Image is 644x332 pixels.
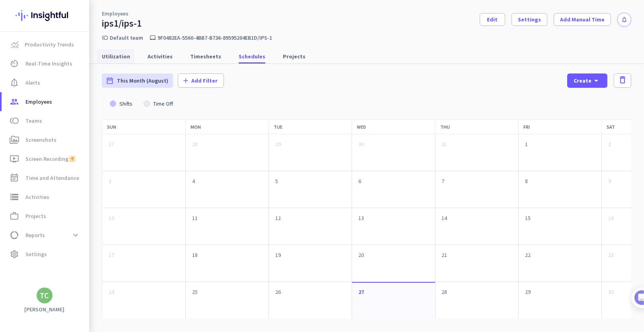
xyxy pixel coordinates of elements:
[272,285,348,299] a: August 26, 2025
[2,35,89,54] a: menu-itemProductivity Trends
[150,35,156,41] i: laptop_mac
[191,213,264,223] a: 11
[355,285,432,299] a: August 27, 2025
[102,17,142,29] div: ips1/ips-1
[190,52,221,60] span: Timesheets
[272,123,284,131] a: Tuesday
[102,171,185,208] td: August 3, 2025
[567,73,607,88] button: Createarrow_drop_down
[68,228,83,242] button: expand_more
[2,54,89,73] a: av_timerReal-Time Insights
[269,282,352,319] td: August 26, 2025
[2,92,89,111] a: groupEmployees
[185,171,268,208] td: August 4, 2025
[439,211,515,225] a: August 14, 2025
[10,97,19,106] i: group
[522,285,598,299] a: August 29, 2025
[105,248,182,262] a: August 17, 2025
[269,245,352,282] td: August 19, 2025
[10,135,19,145] i: perm_media
[107,176,181,186] a: 3
[25,135,56,145] span: Screenshots
[10,211,19,221] i: work_outline
[272,248,348,262] a: August 19, 2025
[352,282,435,319] td: August 27, 2025
[105,285,182,299] a: August 24, 2025
[10,116,19,125] i: toll
[102,208,185,245] td: August 10, 2025
[435,134,518,171] td: July 31, 2025
[185,245,268,282] td: August 18, 2025
[40,291,49,299] div: TC
[107,287,181,297] a: 24
[554,13,611,26] button: Add Manual Time
[107,139,181,149] a: 27
[357,176,430,186] a: 6
[2,226,89,245] a: data_usageReportsexpand_more
[352,171,435,208] td: August 6, 2025
[518,134,601,171] td: August 1, 2025
[105,137,182,151] a: July 27, 2025
[25,173,79,183] span: Time and Attendance
[440,176,514,186] a: 7
[523,176,597,186] a: 8
[191,250,264,260] a: 18
[105,211,182,225] a: August 10, 2025
[158,34,272,41] p: 9f0482ea-5560-4bb7-b736-89595204eb1d/ips-1
[480,13,505,26] button: Edit
[110,34,143,41] a: Default team
[283,52,305,60] span: Projects
[435,171,518,208] td: August 7, 2025
[10,59,19,68] i: av_timer
[25,59,72,68] span: Real-Time Insights
[274,250,347,260] a: 19
[352,245,435,282] td: August 20, 2025
[440,213,514,223] a: 14
[10,230,19,240] i: data_usage
[439,137,515,151] a: July 31, 2025
[191,287,264,297] a: 25
[355,174,432,188] a: August 6, 2025
[185,282,268,319] td: August 25, 2025
[182,77,190,85] i: add
[439,285,515,299] a: August 28, 2025
[25,249,47,259] span: Settings
[355,248,432,262] a: August 20, 2025
[105,123,118,131] a: Sunday
[191,77,218,85] span: Add Filter
[355,137,432,151] a: July 30, 2025
[523,287,597,297] a: 29
[574,77,591,85] span: Create
[189,285,265,299] a: August 25, 2025
[2,73,89,92] a: notification_importantAlerts
[518,208,601,245] td: August 15, 2025
[272,174,348,188] a: August 5, 2025
[560,15,605,23] span: Add Manual Time
[150,101,176,106] div: Time Off
[355,123,368,131] a: Wednesday
[512,13,547,26] button: Settings
[148,52,173,60] span: Activities
[269,134,352,171] td: July 29, 2025
[487,15,498,23] span: Edit
[274,139,347,149] a: 29
[518,15,541,23] span: Settings
[357,250,430,260] a: 20
[25,97,52,106] span: Employees
[107,213,181,223] a: 10
[269,208,352,245] td: August 12, 2025
[185,134,268,171] td: July 28, 2025
[25,40,74,49] span: Productivity Trends
[621,16,628,23] i: notifications
[10,192,19,202] i: storage
[272,137,348,151] a: July 29, 2025
[518,245,601,282] td: August 22, 2025
[102,35,108,41] i: toll
[239,52,265,60] span: Schedules
[2,245,89,264] a: settingsSettings
[10,154,19,164] i: ondemand_video
[357,213,430,223] a: 13
[439,123,451,131] a: Thursday
[274,213,347,223] a: 12
[618,75,627,85] i: delete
